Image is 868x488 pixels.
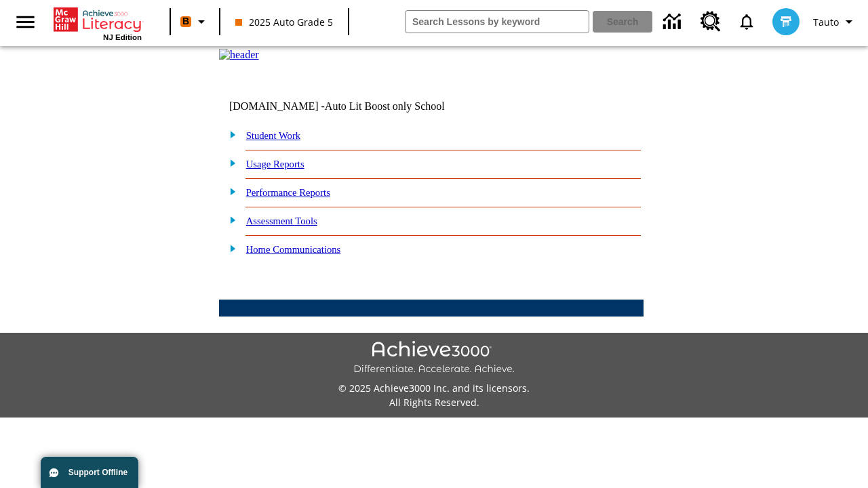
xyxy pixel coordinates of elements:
[729,4,764,39] a: Notifications
[772,8,800,35] img: avatar image
[5,2,45,42] button: Open side menu
[54,5,142,41] div: Home
[219,49,259,61] img: header
[235,15,333,29] span: 2025 Auto Grade 5
[246,130,300,141] a: Student Work
[353,341,515,375] img: Achieve3000 Differentiate Accelerate Achieve
[655,3,692,41] a: Data Center
[692,3,729,40] a: Resource Center, Will open in new tab
[229,100,479,113] td: [DOMAIN_NAME] -
[808,9,863,34] button: Profile/Settings
[246,187,330,198] a: Performance Reports
[182,13,189,30] span: B
[406,11,589,33] input: search field
[764,4,808,39] button: Select a new avatar
[222,242,237,254] img: plus.gif
[813,15,839,29] span: Tauto
[222,185,237,197] img: plus.gif
[103,33,142,41] span: NJ Edition
[246,244,341,255] a: Home Communications
[222,128,237,140] img: plus.gif
[41,457,138,488] button: Support Offline
[68,468,127,477] span: Support Offline
[222,157,237,169] img: plus.gif
[222,213,237,226] img: plus.gif
[325,100,445,112] nobr: Auto Lit Boost only School
[246,159,304,169] a: Usage Reports
[246,216,317,226] a: Assessment Tools
[175,9,215,34] button: Boost Class color is orange. Change class color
